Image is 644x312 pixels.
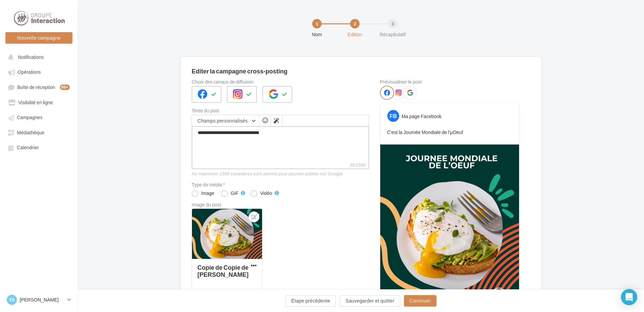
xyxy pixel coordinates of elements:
[231,191,238,196] div: GIF
[192,202,369,207] div: Image du post
[192,161,369,169] label: 36/1500
[192,68,287,74] div: Editer la campagne cross-posting
[197,264,249,278] div: Copie de Copie de [PERSON_NAME]
[621,289,637,305] div: Open Intercom Messenger
[192,171,369,177] div: Au maximum 1500 caractères sont permis pour pouvoir publier sur Google
[404,295,436,307] button: Continuer
[312,19,322,28] div: 1
[9,296,15,303] span: TA
[260,191,272,196] div: Vidéo
[17,115,43,120] span: Campagnes
[17,84,55,90] span: Boîte de réception
[4,111,74,123] a: Campagnes
[4,81,74,93] a: Boîte de réception99+
[197,118,248,124] span: Champs personnalisés
[350,19,360,28] div: 2
[371,31,414,38] div: Récapitulatif
[4,141,74,153] a: Calendrier
[5,293,72,306] a: TA [PERSON_NAME]
[18,99,53,105] span: Visibilité en ligne
[380,80,519,84] div: Prévisualiser le post
[5,32,72,44] button: Nouvelle campagne
[192,108,369,113] label: Texte du post
[388,19,398,28] div: 3
[285,295,336,307] button: Étape précédente
[4,66,74,78] a: Opérations
[201,191,214,196] div: Image
[18,69,41,75] span: Opérations
[60,85,70,90] div: 99+
[20,296,65,303] p: [PERSON_NAME]
[17,145,39,151] span: Calendrier
[192,80,369,84] label: Choix des canaux de diffusion
[387,129,512,136] p: C'est la Journée Mondiale de l'µOeuf
[402,113,442,120] div: Ma page Facebook
[192,182,369,187] label: Type de média *
[387,110,399,122] div: FB
[340,295,400,307] button: Sauvegarder et quitter
[4,96,74,108] a: Visibilité en ligne
[17,130,44,135] span: Médiathèque
[18,54,44,60] span: Notifications
[4,51,71,63] button: Notifications
[192,115,259,127] button: Champs personnalisés
[295,31,339,38] div: Nom
[4,126,74,138] a: Médiathèque
[333,31,377,38] div: Edition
